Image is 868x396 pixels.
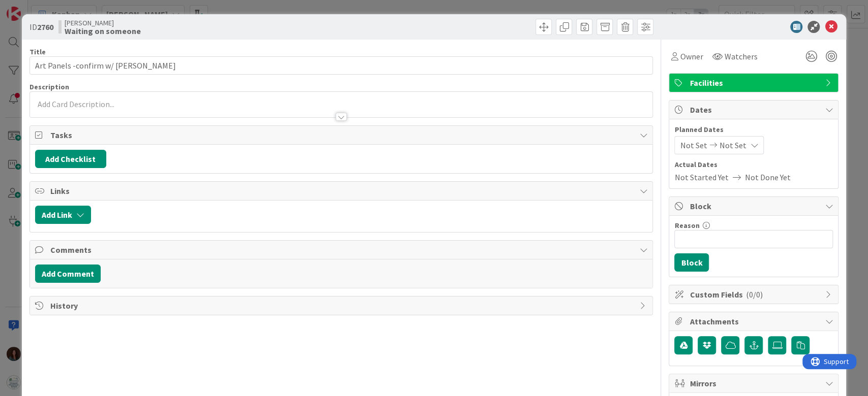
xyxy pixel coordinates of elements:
[50,300,635,312] span: History
[674,159,833,170] span: Actual Dates
[719,139,746,151] span: Not Set
[690,77,820,89] span: Facilities
[29,47,46,56] label: Title
[674,221,699,230] label: Reason
[35,206,91,224] button: Add Link
[690,288,820,301] span: Custom Fields
[65,27,141,35] b: Waiting on someone
[35,150,106,168] button: Add Checklist
[50,185,635,197] span: Links
[690,377,820,389] span: Mirrors
[50,129,635,141] span: Tasks
[690,315,820,327] span: Attachments
[674,171,728,183] span: Not Started Yet
[724,50,757,62] span: Watchers
[690,200,820,212] span: Block
[744,171,790,183] span: Not Done Yet
[674,253,709,272] button: Block
[35,265,101,283] button: Add Comment
[680,139,707,151] span: Not Set
[21,2,46,14] span: Support
[29,21,53,33] span: ID
[29,56,653,75] input: type card name here...
[37,22,53,32] b: 2760
[50,244,635,256] span: Comments
[690,104,820,116] span: Dates
[29,82,69,91] span: Description
[65,19,141,27] span: [PERSON_NAME]
[745,289,762,300] span: ( 0/0 )
[674,124,833,135] span: Planned Dates
[680,50,703,62] span: Owner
